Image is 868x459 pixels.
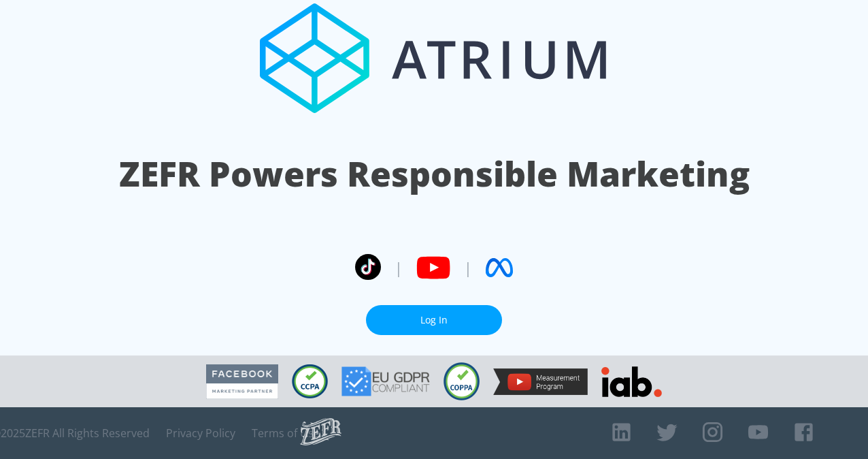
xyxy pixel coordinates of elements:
a: Log In [366,305,502,336]
span: | [464,257,472,278]
img: IAB [601,366,662,397]
img: CCPA Compliant [292,364,328,398]
a: Terms of Use [252,426,320,440]
a: Privacy Policy [166,426,235,440]
img: COPPA Compliant [444,362,480,400]
h1: ZEFR Powers Responsible Marketing [119,151,750,197]
img: Facebook Marketing Partner [206,364,278,399]
img: YouTube Measurement Program [493,368,588,395]
span: | [395,257,403,278]
img: GDPR Compliant [341,366,430,396]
